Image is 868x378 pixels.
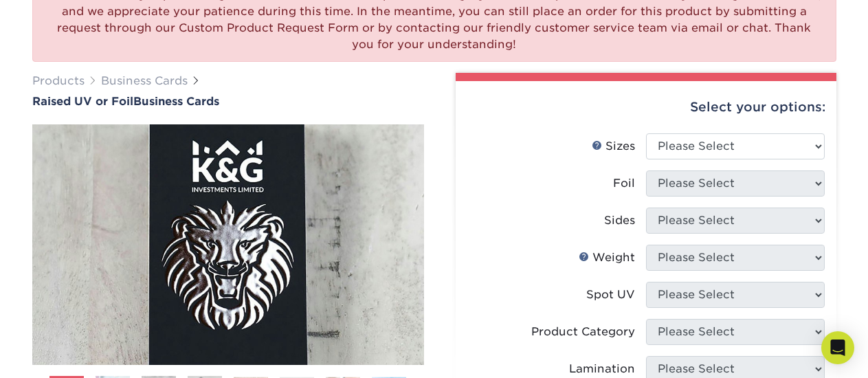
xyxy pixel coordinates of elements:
div: Spot UV [586,287,635,303]
div: Select your options: [467,81,825,133]
div: Weight [579,249,635,266]
h1: Business Cards [32,95,424,108]
a: Raised UV or FoilBusiness Cards [32,95,424,108]
div: Foil [613,175,635,192]
a: Products [32,74,85,87]
div: Sides [604,212,635,229]
div: Sizes [592,138,635,155]
div: Product Category [531,324,635,340]
span: Raised UV or Foil [32,95,133,108]
a: Business Cards [101,74,188,87]
div: Open Intercom Messenger [821,331,854,364]
div: Lamination [569,361,635,377]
